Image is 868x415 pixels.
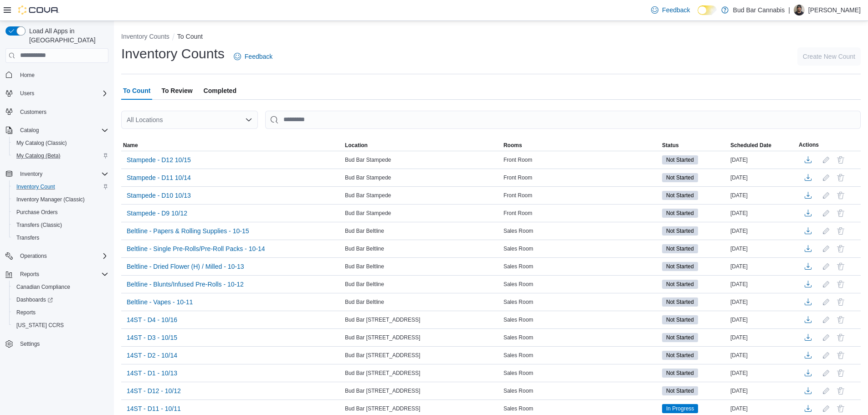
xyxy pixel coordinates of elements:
span: Operations [20,252,47,260]
span: My Catalog (Beta) [16,152,61,159]
div: [DATE] [729,332,797,343]
span: Not Started [666,156,694,164]
button: Open list of options [245,116,252,123]
button: Delete [835,208,846,219]
button: Edit count details [821,171,832,184]
button: Delete [835,243,846,254]
button: Edit count details [821,260,832,273]
span: To Count [123,82,150,100]
button: Delete [835,154,846,165]
button: Scheduled Date [729,140,797,151]
span: Beltline - Blunts/Infused Pre-Rolls - 10-12 [127,280,244,289]
span: Catalog [16,125,108,136]
span: Transfers [16,234,39,241]
span: Reports [16,309,36,316]
span: Dashboards [13,294,108,305]
span: Not Started [666,387,694,395]
div: Sales Room [502,332,660,343]
span: Bud Bar [STREET_ADDRESS] [345,334,420,341]
button: Stampede - D11 10/14 [123,171,195,184]
span: Customers [16,106,108,118]
span: Beltline - Single Pre-Rolls/Pre-Roll Packs - 10-14 [127,244,265,253]
span: 14ST - D2 - 10/14 [127,351,177,360]
span: In Progress [666,405,694,413]
span: Bud Bar [STREET_ADDRESS] [345,369,420,377]
span: Not Started [662,262,698,271]
a: Home [16,70,38,81]
input: Dark Mode [698,5,717,15]
span: Reports [16,269,108,280]
button: Edit count details [821,313,832,327]
button: Reports [2,268,112,281]
p: [PERSON_NAME] [808,5,861,15]
a: Reports [13,307,39,318]
span: Not Started [662,280,698,289]
div: Sales Room [502,261,660,272]
span: Washington CCRS [13,320,108,331]
span: Bud Bar [STREET_ADDRESS] [345,352,420,359]
div: [DATE] [729,314,797,325]
span: Not Started [666,298,694,306]
span: Not Started [662,315,698,324]
button: 14ST - D4 - 10/16 [123,313,181,327]
span: In Progress [662,404,698,413]
button: To Count [177,33,203,40]
span: Not Started [662,333,698,342]
button: Edit count details [821,384,832,398]
span: Not Started [666,227,694,235]
a: Customers [16,107,50,118]
span: Load All Apps in [GEOGRAPHIC_DATA] [26,26,108,45]
span: Canadian Compliance [13,282,108,292]
button: Inventory [16,169,46,179]
button: Edit count details [821,224,832,238]
button: Delete [835,368,846,379]
span: Feedback [662,5,690,15]
span: Create New Count [803,52,855,61]
button: Operations [2,250,112,262]
span: Stampede - D12 10/15 [127,155,191,164]
button: Stampede - D9 10/12 [123,206,191,220]
button: Beltline - Vapes - 10-11 [123,295,196,309]
span: Not Started [662,155,698,164]
button: Delete [835,314,846,325]
span: Stampede - D11 10/14 [127,173,191,182]
div: Front Room [502,172,660,183]
span: Bud Bar [STREET_ADDRESS] [345,316,420,323]
span: Not Started [662,369,698,378]
button: Beltline - Single Pre-Rolls/Pre-Roll Packs - 10-14 [123,242,268,256]
span: Stampede - D9 10/12 [127,209,187,218]
span: [US_STATE] CCRS [16,322,64,329]
span: Reports [20,271,39,278]
a: Dashboards [13,294,56,305]
span: Beltline - Vapes - 10-11 [127,297,193,307]
span: Home [16,69,108,81]
button: Edit count details [821,153,832,167]
img: Cova [18,5,59,15]
a: Feedback [647,1,693,19]
span: Bud Bar Beltline [345,245,384,252]
span: Home [20,72,35,79]
span: Bud Bar Beltline [345,263,384,270]
button: Users [2,87,112,100]
button: 14ST - D2 - 10/14 [123,348,181,362]
span: Inventory Manager (Classic) [13,194,108,205]
span: Purchase Orders [13,207,108,218]
span: Status [662,142,679,149]
div: Sales Room [502,279,660,290]
a: Transfers (Classic) [13,220,66,231]
button: Status [660,140,729,151]
button: Edit count details [821,277,832,291]
div: [DATE] [729,297,797,307]
a: [US_STATE] CCRS [13,320,67,331]
span: Bud Bar Stampede [345,156,391,164]
span: Bud Bar Beltline [345,298,384,306]
span: Not Started [666,280,694,288]
button: Rooms [502,140,660,151]
span: My Catalog (Classic) [13,138,108,149]
span: 14ST - D11 - 10/11 [127,404,181,413]
span: Beltline - Dried Flower (H) / Milled - 10-13 [127,262,244,271]
span: Beltline - Papers & Rolling Supplies - 10-15 [127,226,249,236]
div: [DATE] [729,368,797,379]
button: [US_STATE] CCRS [9,319,112,332]
span: Not Started [666,245,694,253]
